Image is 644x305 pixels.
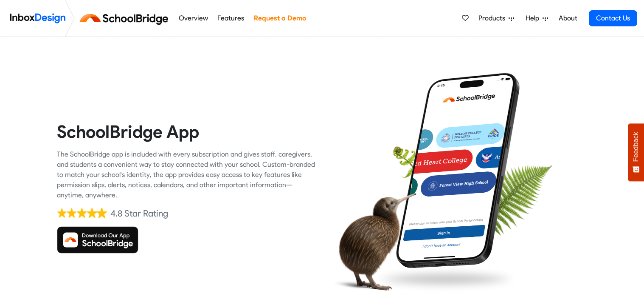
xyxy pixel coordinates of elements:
[556,10,579,27] a: About
[57,226,138,254] img: Download SchoolBridge App
[628,123,644,181] button: Feedback - Show survey
[522,10,551,27] a: Help
[57,121,316,143] heading: SchoolBridge App
[176,10,210,27] a: Overview
[632,132,640,162] span: Feedback
[329,185,416,298] img: kiwi_bird.png
[526,13,543,23] span: Help
[251,10,308,27] a: Request a Demo
[110,207,168,220] div: 4.8 Star Rating
[215,10,247,27] a: Features
[78,8,174,29] img: schoolbridge logo
[57,149,316,200] div: The SchoolBridge app is included with every subscription and gives staff, caregivers, and student...
[478,13,509,23] span: Products
[589,10,637,26] a: Contact Us
[390,72,526,269] img: phone.png
[475,10,517,27] a: Products
[372,263,519,295] img: shadow.png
